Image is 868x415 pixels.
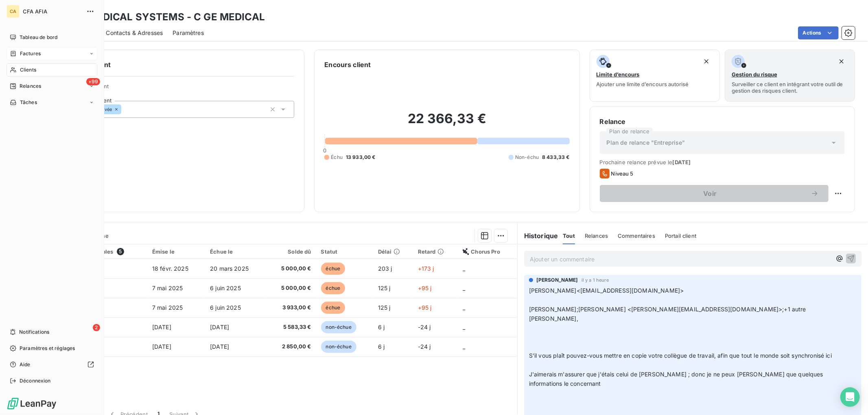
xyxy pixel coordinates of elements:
[20,50,41,57] span: Factures
[271,284,311,292] span: 5 000,00 €
[321,282,345,294] span: échue
[210,285,241,291] span: 6 juin 2025
[529,371,825,387] span: J'aimerais m'assurer que j'étais celui de [PERSON_NAME] ; donc je ne peux [PERSON_NAME] que quelq...
[323,147,326,154] span: 0
[66,83,294,94] span: Propriétés Client
[20,83,41,90] span: Relances
[7,5,20,18] div: CA
[418,285,432,291] span: +95 j
[529,352,832,359] span: S'il vous plaît pouvez-vous mettre en copie votre collègue de travail, afin que tout le monde soi...
[117,248,124,255] span: 5
[331,154,343,161] span: Échu
[610,190,811,197] span: Voir
[346,154,376,161] span: 13 933,00 €
[271,304,311,312] span: 3 933,00 €
[463,324,465,330] span: _
[271,248,311,255] div: Solde dû
[86,78,100,85] span: +99
[529,306,806,313] span: [PERSON_NAME];​[PERSON_NAME] <[PERSON_NAME][EMAIL_ADDRESS][DOMAIN_NAME]>;​+1 autre​
[49,60,294,70] h6: Informations client
[20,377,51,385] span: Déconnexion
[321,341,356,353] span: non-échue
[152,304,183,311] span: 7 mai 2025
[321,263,345,275] span: échue
[152,324,171,330] span: [DATE]
[515,154,539,161] span: Non-échu
[93,324,100,331] span: 2
[210,248,261,255] div: Échue le
[324,111,569,135] h2: 22 366,33 €
[725,50,855,102] button: Gestion du risqueSurveiller ce client en intégrant votre outil de gestion des risques client.
[582,278,609,282] span: il y a 1 heure
[72,10,265,24] h3: GE MEDICAL SYSTEMS - C GE MEDICAL
[152,285,183,291] span: 7 mai 2025
[590,50,720,102] button: Limite d’encoursAjouter une limite d’encours autorisé
[600,185,829,202] button: Voir
[378,324,385,330] span: 6 j
[271,323,311,331] span: 5 583,33 €
[152,248,200,255] div: Émise le
[378,304,391,311] span: 125 j
[607,139,685,147] span: Plan de relance "Entreprise"
[7,358,97,371] a: Aide
[418,304,432,311] span: +95 j
[585,232,608,239] span: Relances
[798,26,839,39] button: Actions
[732,81,848,94] span: Surveiller ce client en intégrant votre outil de gestion des risques client.
[378,343,385,350] span: 6 j
[378,265,392,272] span: 203 j
[378,285,391,291] span: 125 j
[271,265,311,273] span: 5 000,00 €
[324,60,371,70] h6: Encours client
[418,248,453,255] div: Retard
[463,285,465,291] span: _
[210,324,229,330] span: [DATE]
[600,117,845,126] h6: Relance
[152,265,188,272] span: 18 févr. 2025
[271,343,311,351] span: 2 850,00 €
[20,99,37,106] span: Tâches
[529,315,578,322] span: [PERSON_NAME],
[732,71,777,78] span: Gestion du risque
[378,248,408,255] div: Délai
[210,343,229,350] span: [DATE]
[463,265,465,272] span: _
[321,302,345,314] span: échue
[321,321,356,333] span: non-échue
[321,248,368,255] div: Statut
[563,232,575,239] span: Tout
[665,232,696,239] span: Portail client
[418,265,434,272] span: +173 j
[106,29,163,37] span: Contacts & Adresses
[20,34,57,41] span: Tableau de bord
[7,397,57,410] img: Logo LeanPay
[210,304,241,311] span: 6 juin 2025
[618,232,655,239] span: Commentaires
[20,66,36,74] span: Clients
[673,159,691,165] span: [DATE]
[600,159,845,165] span: Prochaine relance prévue le
[20,345,75,352] span: Paramètres et réglages
[20,361,31,368] span: Aide
[152,343,171,350] span: [DATE]
[597,71,640,78] span: Limite d’encours
[121,106,128,113] input: Ajouter une valeur
[463,248,512,255] div: Chorus Pro
[542,154,570,161] span: 8 433,33 €
[418,324,431,330] span: -24 j
[518,231,558,241] h6: Historique
[840,387,860,407] div: Open Intercom Messenger
[210,265,249,272] span: 20 mars 2025
[536,276,578,284] span: [PERSON_NAME]
[529,287,684,294] span: [PERSON_NAME]<[EMAIL_ADDRESS][DOMAIN_NAME]>
[597,81,689,87] span: Ajouter une limite d’encours autorisé
[23,8,81,15] span: CFA AFIA
[19,328,49,336] span: Notifications
[418,343,431,350] span: -24 j
[463,343,465,350] span: _
[463,304,465,311] span: _
[611,170,634,177] span: Niveau 5
[173,29,204,37] span: Paramètres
